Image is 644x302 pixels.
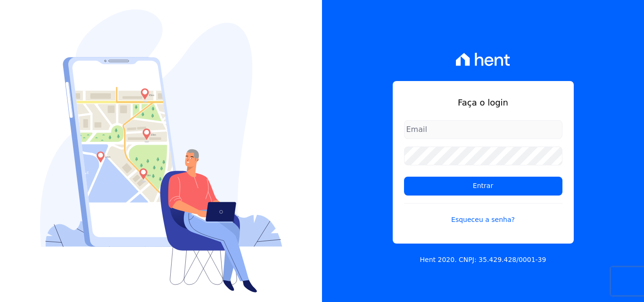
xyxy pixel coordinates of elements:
img: Login [40,9,282,293]
h1: Faça o login [404,96,562,109]
a: Esqueceu a senha? [404,203,562,225]
p: Hent 2020. CNPJ: 35.429.428/0001-39 [420,255,546,265]
input: Email [404,120,562,139]
input: Entrar [404,177,562,196]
